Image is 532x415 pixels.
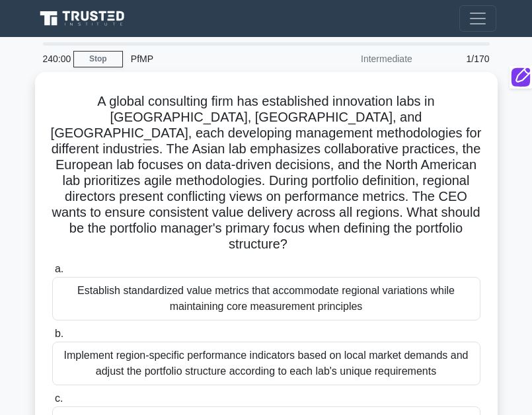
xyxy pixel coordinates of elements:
span: c. [55,393,63,404]
a: Stop [73,51,123,67]
div: Establish standardized value metrics that accommodate regional variations while maintaining core ... [52,277,480,321]
span: a. [55,263,63,274]
div: 240:00 [35,46,73,72]
div: Implement region-specific performance indicators based on local market demands and adjust the por... [52,342,480,385]
div: 1/170 [420,46,498,72]
button: Toggle navigation [459,5,496,32]
span: b. [55,328,63,339]
div: PfMP [123,46,305,72]
div: Intermediate [305,46,420,72]
h5: A global consulting firm has established innovation labs in [GEOGRAPHIC_DATA], [GEOGRAPHIC_DATA],... [51,93,482,253]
